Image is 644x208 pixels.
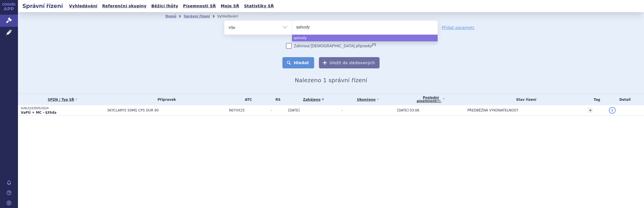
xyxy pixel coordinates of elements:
[242,2,275,10] a: Statistiky SŘ
[436,100,440,103] abbr: (?)
[101,2,148,10] a: Referenční skupiny
[219,2,241,10] a: Moje SŘ
[341,96,394,104] a: Ukončeno
[288,108,300,112] span: [DATE]
[465,94,585,105] th: Stav řízení
[226,94,268,105] th: ATC
[18,2,67,10] h2: Správní řízení
[104,94,226,105] th: Přípravek
[229,108,268,112] span: N07XX25
[606,94,644,105] th: Detail
[292,35,438,41] li: qalsody
[217,12,245,21] li: Vyhledávání
[588,108,593,113] a: +
[397,94,465,105] a: Poslednípísemnost(?)
[21,111,56,115] strong: VaPÚ + MC - §39da
[286,43,376,49] label: Zahrnout [DEMOGRAPHIC_DATA] přípravky
[165,14,176,18] a: Domů
[107,108,226,112] span: SKYCLARYS 50MG CPS DUR 90
[397,108,419,112] span: [DATE] 03:06
[288,96,339,104] a: Zahájeno
[319,57,380,68] button: Uložit do sledovaných
[282,57,314,68] button: Hledat
[181,2,218,10] a: Písemnosti SŘ
[609,107,616,114] a: detail
[150,2,180,10] a: Běžící lhůty
[585,94,606,105] th: Tag
[341,108,342,112] span: -
[21,96,104,104] a: SPZN / Typ SŘ
[295,77,367,84] span: Nalezeno 1 správní řízení
[268,94,286,105] th: RS
[21,106,104,110] p: SUKLS103005/2024
[184,14,210,18] a: Správní řízení
[442,25,475,30] a: Přidat parametr
[271,108,286,112] span: -
[67,2,99,10] a: Vyhledávání
[467,108,518,112] span: PŘEDBĚŽNÁ VYKONATELNOST
[372,43,376,46] abbr: (?)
